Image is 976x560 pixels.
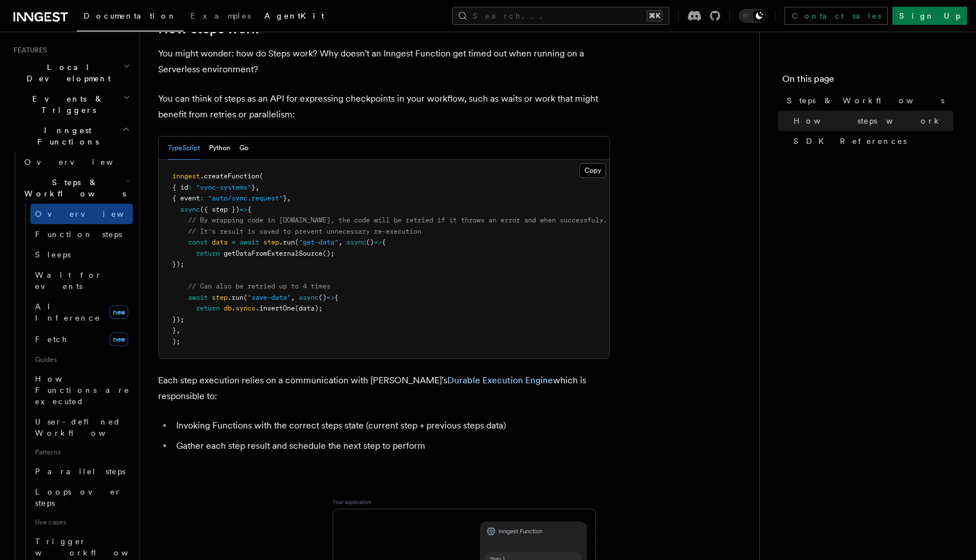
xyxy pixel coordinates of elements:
p: You can think of steps as an API for expressing checkpoints in your workflow, such as waits or wo... [158,91,610,123]
a: Loops over steps [30,482,133,513]
span: Local Development [9,62,123,84]
span: Overview [35,209,151,218]
span: .run [279,238,295,246]
a: Sleeps [30,244,133,265]
button: Inngest Functions [9,120,133,152]
span: AI Inference [35,302,101,322]
a: Overview [20,152,133,172]
span: { id [172,183,188,191]
li: Gather each step result and schedule the next step to perform [173,438,610,454]
span: , [176,326,180,334]
span: Function steps [35,230,122,239]
span: { event [172,194,200,202]
button: Local Development [9,57,133,89]
span: Steps & Workflows [787,95,944,106]
span: { [334,294,338,301]
span: "sync-systems" [196,183,251,191]
a: Durable Execution Engine [447,375,553,386]
a: Fetchnew [30,328,133,351]
span: { [247,205,251,213]
span: Fetch [35,335,68,344]
span: // By wrapping code in [DOMAIN_NAME], the code will be retried if it throws an error and when suc... [188,216,607,224]
span: How Functions are executed [35,374,130,406]
button: Events & Triggers [9,89,133,120]
span: // It's result is saved to prevent unnecessary re-execution [188,228,421,235]
span: (data); [295,304,323,312]
span: } [283,194,287,202]
span: async [299,294,319,301]
span: new [110,305,128,319]
span: // Can also be retried up to 4 times [188,282,330,290]
span: .createFunction [200,172,259,180]
span: () [366,238,374,246]
button: Copy [579,163,606,178]
a: Function steps [30,224,133,244]
a: Examples [184,3,258,30]
span: const [188,238,208,246]
span: db [224,304,232,312]
span: (); [323,250,334,257]
span: AgentKit [264,11,324,20]
a: Documentation [77,3,184,32]
span: } [172,326,176,334]
button: Search...⌘K [452,7,669,25]
a: SDK References [789,131,953,151]
a: How steps work [789,111,953,131]
a: AgentKit [258,3,331,30]
a: User-defined Workflows [30,412,133,443]
a: Parallel steps [30,461,133,482]
span: async [180,205,200,213]
span: : [188,183,192,191]
span: async [346,238,366,246]
span: data [212,238,228,246]
button: Go [239,137,249,160]
button: Toggle dark mode [739,9,766,23]
span: Guides [30,351,133,369]
span: step [212,294,228,301]
span: ); [172,338,180,345]
span: , [291,294,295,301]
span: = [232,238,236,246]
span: Examples [190,11,251,20]
kbd: ⌘K [647,10,663,21]
span: Documentation [84,11,177,20]
span: User-defined Workflows [35,417,137,438]
span: getDataFromExternalSource [224,250,323,257]
span: syncs [236,304,255,312]
span: Features [9,46,47,55]
a: Sign Up [892,7,967,25]
span: return [196,250,220,257]
span: "auto/sync.request" [208,194,283,202]
span: .run [228,294,243,301]
span: new [110,333,128,346]
span: Use cases [30,513,133,531]
span: }); [172,260,184,268]
a: Wait for events [30,265,133,296]
span: Wait for events [35,270,102,291]
span: Inngest Functions [9,125,122,147]
span: , [287,194,291,202]
span: ({ step }) [200,205,239,213]
span: => [326,294,334,301]
span: } [251,183,255,191]
span: => [239,205,247,213]
span: How steps work [794,115,942,126]
span: SDK References [794,135,907,147]
span: ( [259,172,263,180]
span: Parallel steps [35,467,125,476]
span: await [239,238,259,246]
span: Steps & Workflows [20,177,126,199]
span: => [374,238,382,246]
span: await [188,294,208,301]
a: Contact sales [785,7,888,25]
span: }); [172,316,184,323]
a: Steps & Workflows [782,90,953,111]
span: , [255,183,259,191]
span: "save-data" [247,294,291,301]
a: How Functions are executed [30,369,133,412]
span: : [200,194,204,202]
span: Sleeps [35,250,71,259]
li: Invoking Functions with the correct steps state (current step + previous steps data) [173,418,610,434]
span: .insertOne [255,304,295,312]
span: inngest [172,172,200,180]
